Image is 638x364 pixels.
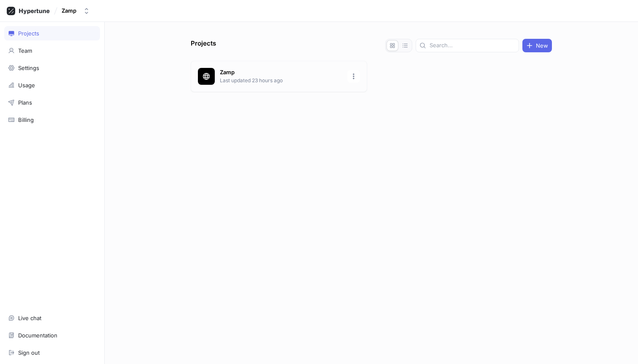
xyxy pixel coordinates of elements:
div: Documentation [18,332,57,339]
div: Billing [18,116,34,123]
div: Projects [18,30,39,37]
div: Settings [18,65,39,71]
a: Projects [4,26,100,40]
div: Plans [18,99,32,106]
div: Team [18,47,32,54]
div: Sign out [18,349,40,356]
p: Zamp [220,68,342,77]
div: Live chat [18,315,41,321]
a: Billing [4,113,100,127]
div: Usage [18,82,35,89]
a: Usage [4,78,100,92]
span: New [536,43,548,48]
button: New [522,39,552,52]
a: Documentation [4,328,100,342]
a: Team [4,43,100,58]
p: Projects [191,39,216,52]
a: Settings [4,61,100,75]
div: Zamp [62,7,76,14]
p: Last updated 23 hours ago [220,77,342,84]
input: Search... [430,41,515,50]
a: Plans [4,95,100,110]
button: Zamp [58,4,93,18]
